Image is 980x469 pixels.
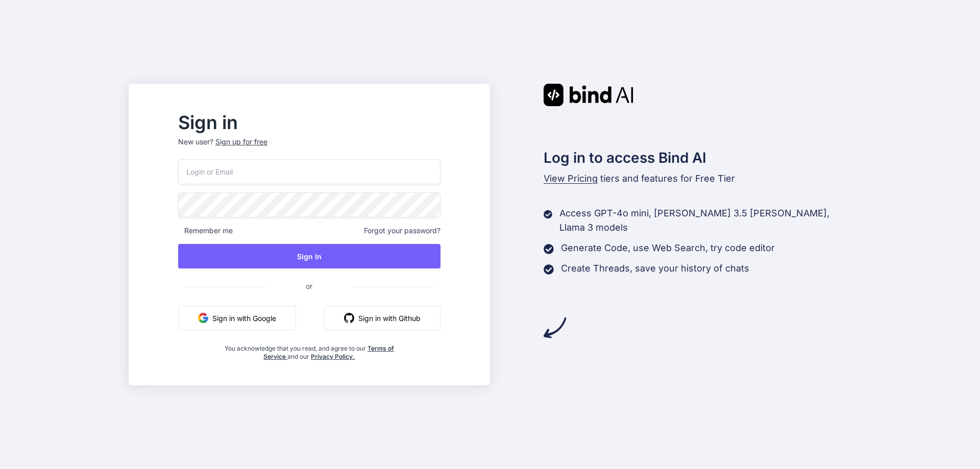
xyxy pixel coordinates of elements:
div: Sign up for free [215,137,267,147]
span: Remember me [178,226,233,236]
img: Bind AI logo [544,84,633,106]
a: Terms of Service [263,344,394,360]
p: Create Threads, save your history of chats [561,261,749,276]
h2: Sign in [178,114,440,131]
input: Login or Email [178,159,440,184]
button: Sign in with Github [324,306,440,330]
p: Access GPT-4o mini, [PERSON_NAME] 3.5 [PERSON_NAME], Llama 3 models [559,206,851,235]
img: google [198,313,208,323]
button: Sign In [178,244,440,268]
p: Generate Code, use Web Search, try code editor [561,241,775,255]
button: Sign in with Google [178,306,296,330]
img: arrow [544,316,566,339]
a: Privacy Policy. [311,353,355,360]
p: New user? [178,137,440,159]
span: or [265,274,353,299]
div: You acknowledge that you read, and agree to our and our [222,338,397,361]
h2: Log in to access Bind AI [544,147,852,168]
span: View Pricing [544,173,598,184]
span: Forgot your password? [364,226,440,236]
img: github [344,313,354,323]
p: tiers and features for Free Tier [544,171,852,186]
